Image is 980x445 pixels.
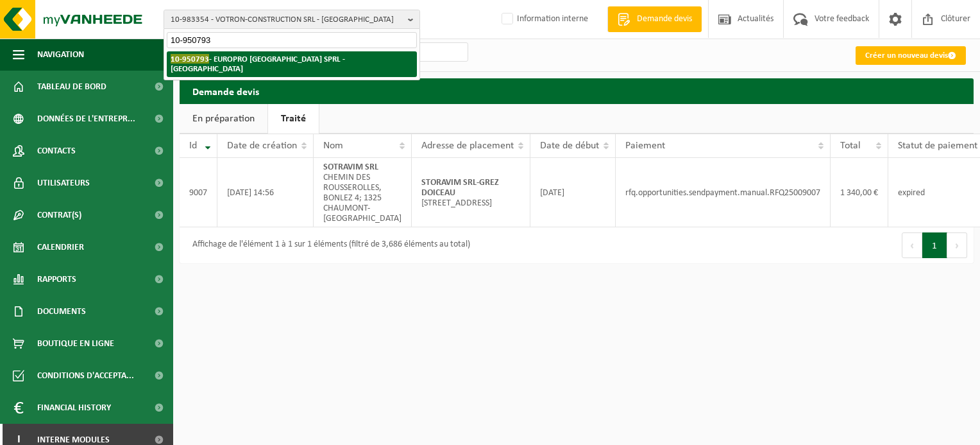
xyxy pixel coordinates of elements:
a: Créer un nouveau devis [856,46,966,65]
span: Nom [323,141,343,151]
button: 10-983354 - VOTRON-CONSTRUCTION SRL - [GEOGRAPHIC_DATA] [164,10,420,29]
a: Demande devis [607,6,702,32]
span: Financial History [37,392,111,424]
input: Chercher des succursales liées [167,32,417,48]
span: expired [898,188,925,198]
span: Boutique en ligne [37,327,114,360]
span: Contacts [37,135,76,167]
strong: - EUROPRO [GEOGRAPHIC_DATA] SPRL - [GEOGRAPHIC_DATA] [171,54,345,73]
a: En préparation [180,104,267,134]
h2: Demande devis [180,78,974,103]
a: Traité [268,104,319,134]
span: 10-950793 [171,54,209,64]
span: Contrat(s) [37,199,81,231]
strong: SOTRAVIM SRL [323,162,378,172]
span: Id [189,141,197,151]
td: [STREET_ADDRESS] [412,158,530,227]
span: Conditions d'accepta... [37,360,134,392]
button: Next [947,232,967,258]
button: Previous [902,232,922,258]
td: 1 340,00 € [831,158,888,227]
strong: STORAVIM SRL-GREZ DOICEAU [421,178,499,198]
span: Paiement [625,141,665,151]
span: Navigation [37,39,84,71]
span: Demande devis [634,13,695,26]
div: Affichage de l'élément 1 à 1 sur 1 éléments (filtré de 3,686 éléments au total) [186,234,470,257]
span: Statut de paiement [898,141,977,151]
span: Utilisateurs [37,167,90,199]
span: Calendrier [37,231,84,263]
span: Données de l'entrepr... [37,103,135,135]
span: Total [840,141,861,151]
button: 1 [922,232,947,258]
td: rfq.opportunities.sendpayment.manual.RFQ25009007 [616,158,831,227]
td: [DATE] [530,158,616,227]
span: Tableau de bord [37,71,106,103]
td: CHEMIN DES ROUSSEROLLES, BONLEZ 4; 1325 CHAUMONT-[GEOGRAPHIC_DATA] [314,158,412,227]
span: Documents [37,295,86,327]
span: Date de début [540,141,599,151]
td: 9007 [180,158,217,227]
span: Adresse de placement [421,141,514,151]
span: Date de création [227,141,297,151]
span: Rapports [37,263,76,295]
label: Information interne [499,10,588,29]
span: 10-983354 - VOTRON-CONSTRUCTION SRL - [GEOGRAPHIC_DATA] [171,10,403,30]
td: [DATE] 14:56 [217,158,314,227]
